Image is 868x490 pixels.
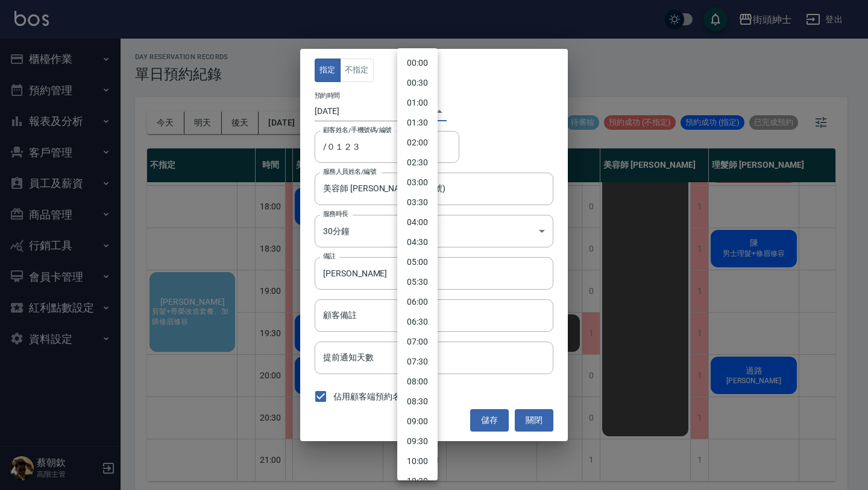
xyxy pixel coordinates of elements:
[397,312,438,332] li: 06:30
[397,113,438,133] li: 01:30
[397,272,438,292] li: 05:30
[397,212,438,232] li: 04:00
[397,252,438,272] li: 05:00
[397,431,438,451] li: 09:30
[397,73,438,93] li: 00:30
[397,133,438,153] li: 02:00
[397,53,438,73] li: 00:00
[397,173,438,192] li: 03:00
[397,332,438,352] li: 07:00
[397,232,438,252] li: 04:30
[397,153,438,173] li: 02:30
[397,392,438,412] li: 08:30
[397,93,438,113] li: 01:00
[397,292,438,312] li: 06:00
[397,372,438,392] li: 08:00
[397,352,438,372] li: 07:30
[397,412,438,431] li: 09:00
[397,192,438,212] li: 03:30
[397,451,438,471] li: 10:00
